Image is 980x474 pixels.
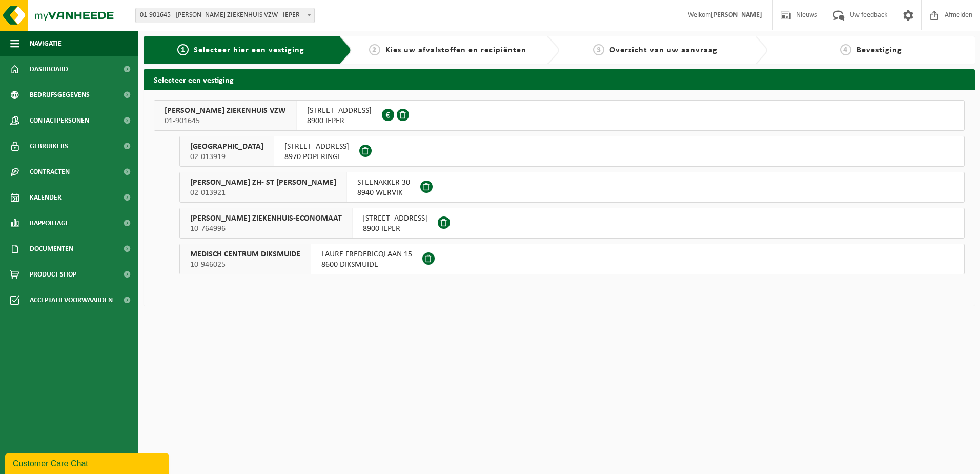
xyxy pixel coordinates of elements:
[856,46,902,54] span: Bevestiging
[179,244,965,274] button: MEDISCH CENTRUM DIKSMUIDE 10-946025 LAURE FREDERICQLAAN 158600 DIKSMUIDE
[190,142,263,152] span: [GEOGRAPHIC_DATA]
[321,249,412,260] span: LAURE FREDERICQLAAN 15
[135,8,315,23] span: 01-901645 - JAN YPERMAN ZIEKENHUIS VZW - IEPER
[30,56,68,82] span: Dashboard
[165,106,286,116] span: [PERSON_NAME] ZIEKENHUIS VZW
[30,159,70,185] span: Contracten
[30,108,89,133] span: Contactpersonen
[363,224,427,234] span: 8900 IEPER
[307,116,372,126] span: 8900 IEPER
[30,82,90,108] span: Bedrijfsgegevens
[179,172,965,203] button: [PERSON_NAME] ZH- ST [PERSON_NAME] 02-013921 STEENAKKER 308940 WERVIK
[363,213,427,224] span: [STREET_ADDRESS]
[840,44,851,55] span: 4
[609,46,718,54] span: Overzicht van uw aanvraag
[385,46,526,54] span: Kies uw afvalstoffen en recipiënten
[190,249,300,260] span: MEDISCH CENTRUM DIKSMUIDE
[144,69,975,89] h2: Selecteer een vestiging
[30,31,62,56] span: Navigatie
[307,106,372,116] span: [STREET_ADDRESS]
[190,152,263,162] span: 02-013919
[190,213,342,224] span: [PERSON_NAME] ZIEKENHUIS-ECONOMAAT
[190,188,336,198] span: 02-013921
[165,116,286,126] span: 01-901645
[30,236,73,262] span: Documenten
[190,224,342,234] span: 10-764996
[30,133,68,159] span: Gebruikers
[30,185,62,210] span: Kalender
[711,11,762,19] strong: [PERSON_NAME]
[154,100,965,131] button: [PERSON_NAME] ZIEKENHUIS VZW 01-901645 [STREET_ADDRESS]8900 IEPER
[177,44,189,55] span: 1
[194,46,304,54] span: Selecteer hier een vestiging
[30,287,113,313] span: Acceptatievoorwaarden
[179,136,965,167] button: [GEOGRAPHIC_DATA] 02-013919 [STREET_ADDRESS]8970 POPERINGE
[30,262,76,287] span: Product Shop
[284,142,349,152] span: [STREET_ADDRESS]
[357,177,410,188] span: STEENAKKER 30
[357,188,410,198] span: 8940 WERVIK
[30,210,69,236] span: Rapportage
[369,44,380,55] span: 2
[321,260,412,270] span: 8600 DIKSMUIDE
[190,260,300,270] span: 10-946025
[179,208,965,239] button: [PERSON_NAME] ZIEKENHUIS-ECONOMAAT 10-764996 [STREET_ADDRESS]8900 IEPER
[136,8,314,23] span: 01-901645 - JAN YPERMAN ZIEKENHUIS VZW - IEPER
[593,44,604,55] span: 3
[190,177,336,188] span: [PERSON_NAME] ZH- ST [PERSON_NAME]
[5,451,171,474] iframe: chat widget
[284,152,349,162] span: 8970 POPERINGE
